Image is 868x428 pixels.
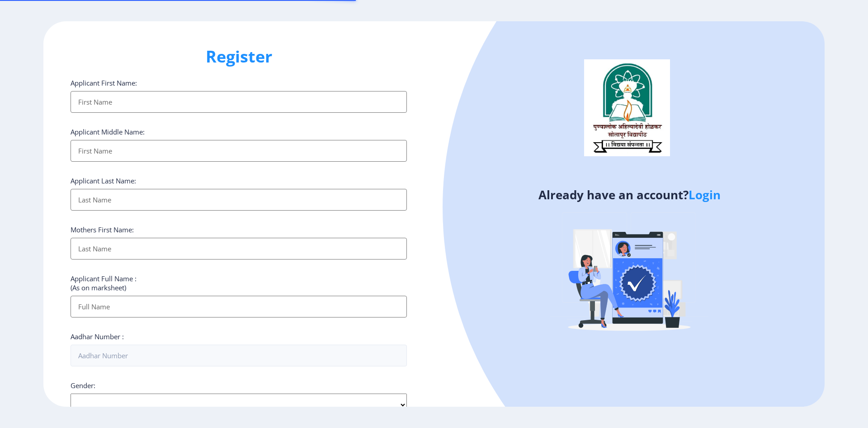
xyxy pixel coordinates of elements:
input: Full Name [71,296,407,317]
h4: Already have an account? [441,188,818,202]
a: Login [689,187,721,203]
label: Applicant Full Name : (As on marksheet) [71,274,137,292]
img: logo [584,59,670,156]
label: Applicant Middle Name: [71,127,145,136]
label: Applicant Last Name: [71,176,136,185]
input: First Name [71,140,407,162]
img: Verified-rafiki.svg [550,195,708,354]
input: First Name [71,91,407,113]
label: Applicant First Name: [71,78,137,87]
input: Aadhar Number [71,345,407,366]
input: Last Name [71,189,407,211]
label: Mothers First Name: [71,225,134,234]
h1: Register [71,46,407,67]
input: Last Name [71,238,407,260]
label: Gender: [71,381,95,390]
label: Aadhar Number : [71,332,124,341]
